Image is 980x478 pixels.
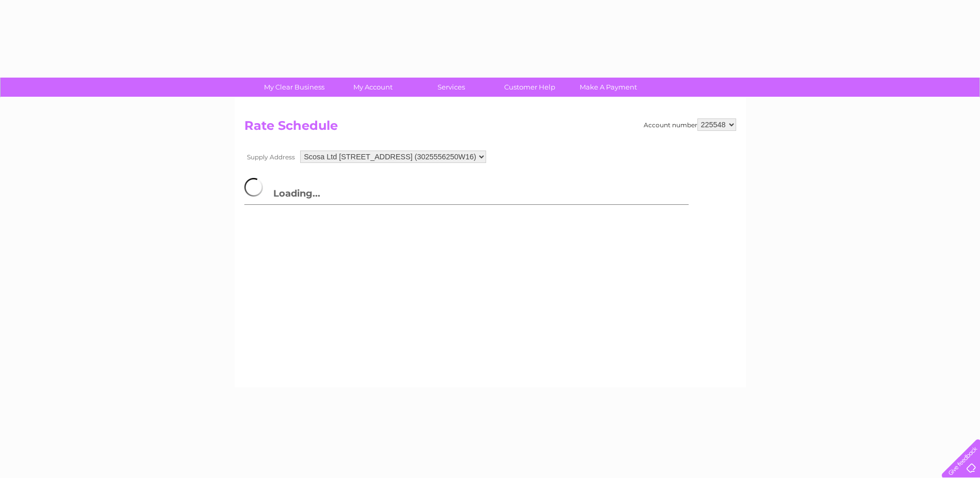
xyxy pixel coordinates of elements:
[644,118,736,131] div: Account number
[409,78,494,97] a: Services
[244,176,689,205] h3: Loading...
[330,78,415,97] a: My Account
[244,148,298,166] th: Supply Address
[566,78,651,97] a: Make A Payment
[244,118,736,138] h2: Rate Schedule
[244,178,273,197] img: page-loader.gif
[487,78,572,97] a: Customer Help
[252,78,337,97] a: My Clear Business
